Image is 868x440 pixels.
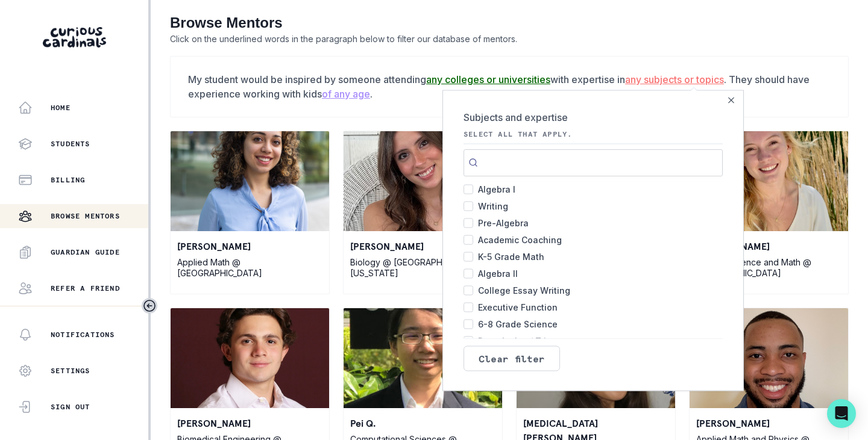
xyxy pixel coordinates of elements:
[690,308,848,408] img: David H.'s profile photo
[43,27,106,48] img: Curious Cardinals Logo
[51,139,90,149] p: Students
[51,402,90,412] p: Sign Out
[177,257,322,279] p: Applied Math @ [GEOGRAPHIC_DATA]
[478,181,515,197] span: Algebra I
[464,184,473,194] input: Algebra I
[188,72,831,101] p: My student would be inspired by someone attending with expertise in . They should have experience...
[478,299,558,315] span: Executive Function
[51,247,120,257] p: Guardian Guide
[177,416,322,430] p: [PERSON_NAME]
[464,235,473,244] input: Academic Coaching
[625,73,724,85] u: any subjects or topics
[478,214,529,231] span: Pre-Algebra
[464,345,560,371] button: Clear filter
[171,131,329,231] img: Victoria D.'s profile photo
[177,239,322,253] p: [PERSON_NAME]
[322,88,370,100] u: of any age
[343,131,503,294] a: Jenna G.'s profile photo[PERSON_NAME]Biology @ [GEOGRAPHIC_DATA][US_STATE]
[51,211,120,221] p: Browse Mentors
[51,284,120,293] p: Refer a friend
[464,218,473,228] input: Pre-Algebra
[690,131,848,231] img: Phoebe D.'s profile photo
[478,282,570,299] span: College Essay Writing
[350,257,495,279] p: Biology @ [GEOGRAPHIC_DATA][US_STATE]
[696,239,841,253] p: [PERSON_NAME]
[464,319,473,329] input: 6-8 Grade Science
[171,308,329,408] img: Mark D.'s profile photo
[170,131,330,294] a: Victoria D.'s profile photo[PERSON_NAME]Applied Math @ [GEOGRAPHIC_DATA]
[464,336,473,345] input: Precalculus / Trigonometry
[689,131,849,294] a: Phoebe D.'s profile photo[PERSON_NAME]Political Science and Math @ [GEOGRAPHIC_DATA]
[696,416,841,430] p: [PERSON_NAME]
[464,285,473,295] input: College Essay Writing
[827,399,856,428] div: Open Intercom Messenger
[478,332,591,349] span: Precalculus / Trigonometry
[51,175,85,185] p: Billing
[51,103,71,113] p: Home
[350,416,495,430] p: Pei Q.
[464,129,723,138] p: Select all that apply.
[142,298,157,314] button: Toggle sidebar
[724,93,738,107] button: Close
[464,268,473,278] input: Algebra II
[170,32,849,46] p: Click on the underlined words in the paragraph below to filter our database of mentors.
[51,330,115,339] p: Notifications
[464,110,723,124] h2: Subjects and expertise
[478,315,558,332] span: 6-8 Grade Science
[170,14,849,32] h2: Browse Mentors
[696,257,841,279] p: Political Science and Math @ [GEOGRAPHIC_DATA]
[51,366,90,376] p: Settings
[344,308,502,408] img: Pei Q.'s profile photo
[478,231,562,248] span: Academic Coaching
[478,197,508,214] span: Writing
[464,302,473,312] input: Executive Function
[464,149,723,176] input: Search
[344,131,502,231] img: Jenna G.'s profile photo
[464,252,473,261] input: K-5 Grade Math
[464,201,473,211] input: Writing
[478,248,544,265] span: K-5 Grade Math
[350,239,495,253] p: [PERSON_NAME]
[478,265,518,282] span: Algebra II
[426,73,550,85] u: any colleges or universities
